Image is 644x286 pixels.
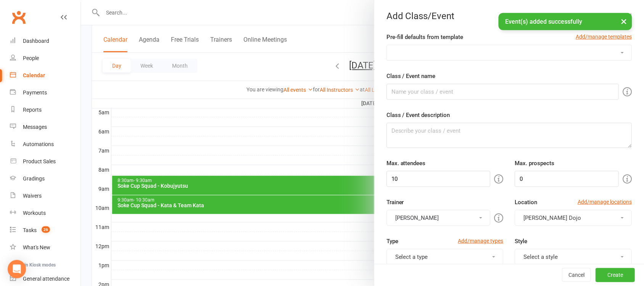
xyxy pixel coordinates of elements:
a: Gradings [10,170,80,187]
a: Add/manage types [458,237,503,245]
a: Payments [10,84,80,101]
div: Add Class/Event [374,11,644,21]
button: Create [596,268,635,282]
label: Max. prospects [515,159,554,168]
a: Product Sales [10,153,80,170]
span: 26 [42,226,50,233]
button: Cancel [562,268,591,282]
a: What's New [10,239,80,256]
div: Tasks [23,227,37,233]
div: Automations [23,141,54,147]
a: Waivers [10,187,80,205]
div: Calendar [23,72,45,78]
div: Event(s) added successfully [499,13,632,30]
label: Max. attendees [386,159,426,168]
div: Messages [23,124,47,130]
label: Class / Event name [386,71,436,81]
div: What's New [23,244,50,250]
div: Product Sales [23,158,56,164]
a: Add/manage templates [576,32,632,41]
button: Select a type [386,249,504,265]
input: Name your class / event [386,84,619,100]
a: Calendar [10,67,80,84]
span: [PERSON_NAME] Dojo [523,214,581,221]
label: Pre-fill defaults from template [386,32,464,42]
button: [PERSON_NAME] [386,210,491,226]
label: Style [515,237,527,246]
div: Dashboard [23,38,49,44]
button: [PERSON_NAME] Dojo [515,210,632,226]
div: People [23,55,39,61]
a: Clubworx [9,8,28,27]
a: Messages [10,119,80,136]
div: Open Intercom Messenger [8,260,26,278]
label: Class / Event description [386,110,450,120]
button: Select a style [515,249,632,265]
div: Waivers [23,193,42,199]
a: Tasks 26 [10,222,80,239]
a: Workouts [10,205,80,222]
label: Type [386,237,398,246]
a: Reports [10,101,80,119]
div: General attendance [23,276,69,282]
a: People [10,50,80,67]
div: Gradings [23,175,45,182]
label: Location [515,198,537,207]
div: Workouts [23,210,46,216]
a: Dashboard [10,32,80,50]
div: Reports [23,107,42,113]
label: Trainer [386,198,404,207]
button: × [617,13,631,29]
a: Automations [10,136,80,153]
a: Add/manage locations [578,198,632,206]
div: Payments [23,89,47,96]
